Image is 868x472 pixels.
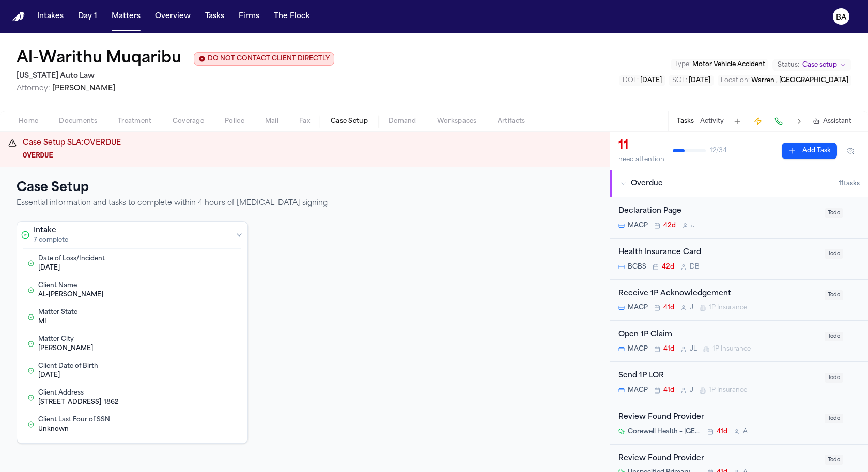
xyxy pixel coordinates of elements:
[610,197,868,239] div: Open task: Declaration Page
[151,7,195,26] button: Overview
[270,7,314,26] button: The Flock
[33,7,68,26] button: Intakes
[623,77,639,84] span: DOL :
[23,385,241,410] div: Edit Client Address
[610,321,868,362] div: Open task: Open 1P Claim
[34,236,68,244] div: 7 complete
[107,7,145,26] a: Matters
[38,344,204,353] div: [PERSON_NAME]
[671,59,768,70] button: Edit Type: Motor Vehicle Accident
[823,117,851,125] span: Assistant
[730,114,745,129] button: Add Task
[74,7,101,26] button: Day 1
[628,263,646,271] span: BCBS
[19,117,38,125] span: Home
[721,77,750,84] span: Location :
[628,222,648,230] span: MACP
[173,117,204,125] span: Coverage
[52,85,115,92] span: [PERSON_NAME]
[663,345,674,353] span: 41d
[23,358,241,383] div: Edit Client Date of Birth
[23,251,241,276] div: Edit Date of Loss/Incident
[718,75,851,86] button: Edit Location: Warren , MI
[618,288,818,300] div: Receive 1P Acknowledgement
[663,386,674,395] span: 41d
[628,304,648,312] span: MACP
[23,138,601,161] div: Case Setup SLA: OVERDUE
[208,55,330,63] span: DO NOT CONTACT CLIENT DIRECTLY
[331,117,368,125] span: Case Setup
[225,117,244,125] span: Police
[663,222,676,230] span: 42d
[201,7,228,26] button: Tasks
[610,280,868,321] div: Open task: Receive 1P Acknowledgement
[23,332,241,356] div: Edit Matter City
[38,255,105,263] span: Date of Loss/Incident
[38,389,84,397] span: Client Address
[618,412,818,423] div: Review Found Provider
[813,117,851,125] button: Assistant
[38,398,204,406] div: [STREET_ADDRESS]-1862
[17,50,181,68] h1: Al-Warithu Muqaribu
[841,143,860,159] button: Hide completed tasks (⌘⇧H)
[17,198,328,209] p: Essential information and tasks to complete within 4 hours of [MEDICAL_DATA] signing
[690,304,693,312] span: J
[23,278,241,303] div: Edit Client Name
[34,226,68,236] div: Intake
[618,329,818,341] div: Open 1P Claim
[710,147,727,155] span: 12 / 34
[674,61,691,68] span: Type :
[690,263,700,271] span: D B
[38,416,110,424] span: Client Last Four of SSN
[12,12,25,22] a: Home
[23,305,241,329] div: Edit Matter State
[299,117,310,125] span: Fax
[17,180,328,196] h1: Case Setup
[692,61,765,68] span: Motor Vehicle Accident
[690,386,693,395] span: J
[669,75,714,86] button: Edit SOL: 2027-06-05
[640,77,662,84] span: [DATE]
[38,291,204,299] div: AL-[PERSON_NAME]
[38,362,98,370] span: Client Date of Birth
[38,335,74,343] span: Matter City
[619,75,665,86] button: Edit DOL: 2025-06-05
[825,414,843,423] span: Todo
[717,428,727,436] span: 41d
[610,239,868,280] div: Open task: Health Insurance Card
[628,386,648,395] span: MACP
[23,412,241,437] div: Edit Client Last Four of SSN
[712,345,751,353] span: 1P Insurance
[389,117,416,125] span: Demand
[610,403,868,445] div: Open task: Review Found Provider
[802,61,837,69] span: Case setup
[618,370,818,382] div: Send 1P LOR
[825,373,843,383] span: Todo
[618,138,664,154] div: 11
[12,12,25,22] img: Finch Logo
[825,455,843,465] span: Todo
[618,453,818,465] div: Review Found Provider
[825,249,843,259] span: Todo
[751,114,765,129] button: Create Immediate Task
[235,7,263,26] a: Firms
[23,150,53,161] span: OVERDUE
[118,117,152,125] span: Treatment
[663,304,674,312] span: 41d
[751,77,848,84] span: Warren , [GEOGRAPHIC_DATA]
[610,362,868,403] div: Open task: Send 1P LOR
[17,50,181,68] button: Edit matter name
[782,143,837,159] button: Add Task
[691,222,695,230] span: J
[38,264,204,272] div: [DATE]
[628,428,701,436] span: Corewell Health – [GEOGRAPHIC_DATA], [GEOGRAPHIC_DATA]
[662,263,674,271] span: 42d
[677,117,694,125] button: Tasks
[618,247,818,259] div: Health Insurance Card
[839,180,860,188] span: 11 task s
[38,281,77,290] span: Client Name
